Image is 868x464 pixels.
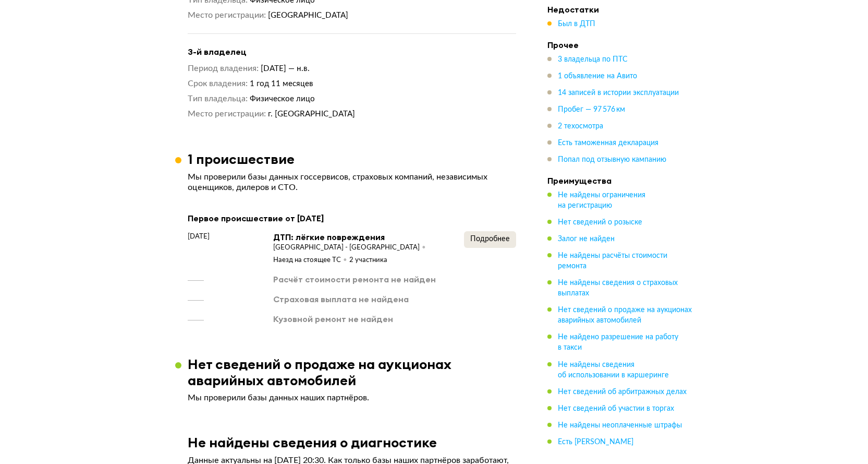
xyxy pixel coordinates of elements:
h4: Преимущества [547,175,693,186]
span: Нет сведений о продаже на аукционах аварийных автомобилей [558,306,692,324]
h4: Недостатки [547,4,693,15]
span: Залог не найден [558,235,615,243]
div: Первое происшествие от [DATE] [188,211,516,225]
dt: Место регистрации [188,10,266,21]
h3: Не найдены сведения о диагностике [188,434,437,450]
dt: Место регистрации [188,109,266,120]
span: Не найдены ограничения на регистрацию [558,192,645,209]
div: 2 участника [349,256,387,265]
span: Нет сведений о розыске [558,219,642,226]
span: Подробнее [470,235,510,243]
h4: Прочее [547,40,693,50]
p: Мы проверили базы данных госсервисов, страховых компаний, независимых оценщиков, дилеров и СТО. [188,172,516,193]
div: ДТП: лёгкие повреждения [273,231,464,243]
h4: 3-й владелец [188,46,516,57]
p: Мы проверили базы данных наших партнёров. [188,392,516,403]
span: Был в ДТП [558,20,595,28]
span: Есть [PERSON_NAME] [558,438,633,445]
span: 3 владельца по ПТС [558,56,628,63]
span: Попал под отзывную кампанию [558,156,666,163]
span: [DATE] — н.в. [261,65,310,73]
span: Не найдены сведения об использовании в каршеринге [558,361,669,378]
span: Не найдены неоплаченные штрафы [558,421,682,429]
dt: Тип владельца [188,93,248,104]
span: Не найдены расчёты стоимости ремонта [558,252,667,270]
span: Есть таможенная декларация [558,139,658,147]
span: Физическое лицо [250,95,315,103]
span: Пробег — 97 576 км [558,106,625,113]
span: Не найдены сведения о страховых выплатах [558,279,678,297]
span: Нет сведений об арбитражных делах [558,388,687,395]
div: [GEOGRAPHIC_DATA] - [GEOGRAPHIC_DATA] [273,243,428,253]
div: Расчёт стоимости ремонта не найден [273,273,436,285]
span: 2 техосмотра [558,123,603,130]
span: [DATE] [188,231,210,242]
h3: 1 происшествие [188,151,295,167]
div: Кузовной ремонт не найден [273,313,393,325]
button: Подробнее [464,231,516,248]
div: Наезд на стоящее ТС [273,256,349,265]
div: Страховая выплата не найдена [273,293,409,305]
span: [GEOGRAPHIC_DATA] [268,11,348,19]
span: г. [GEOGRAPHIC_DATA] [268,110,355,118]
dt: Срок владения [188,78,248,89]
dt: Период владения [188,63,259,74]
h3: Нет сведений о продаже на аукционах аварийных автомобилей [188,356,529,388]
span: Нет сведений об участии в торгах [558,404,674,412]
span: 14 записей в истории эксплуатации [558,89,679,97]
span: Не найдено разрешение на работу в такси [558,334,678,351]
span: 1 объявление на Авито [558,73,637,80]
span: 1 год 11 месяцев [250,80,313,88]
